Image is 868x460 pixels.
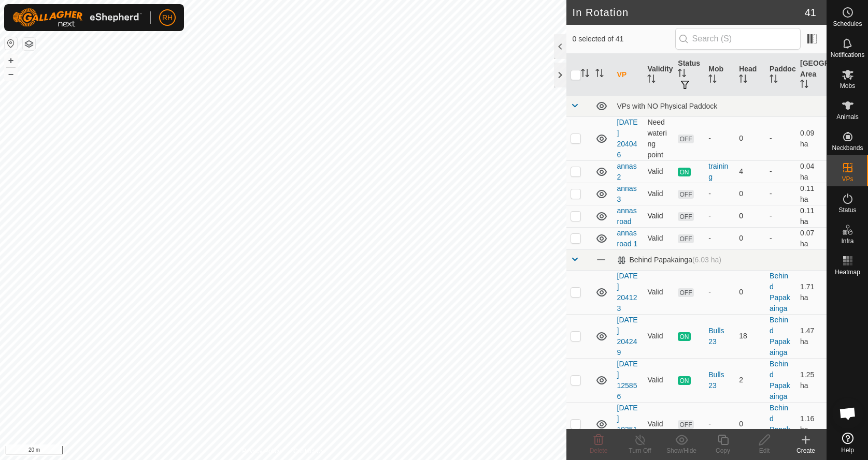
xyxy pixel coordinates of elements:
div: Edit [744,446,785,455]
div: - [708,419,731,429]
td: - [765,227,796,249]
a: annas road [617,206,637,226]
span: RH [162,12,173,23]
span: OFF [678,288,693,297]
span: Notifications [831,52,864,58]
div: Behind Papakainga [617,256,721,264]
h2: In Rotation [573,6,805,19]
div: VPs with NO Physical Paddock [617,102,823,110]
td: 0 [735,116,765,160]
td: 1.47 ha [796,314,827,358]
div: - [708,287,731,298]
td: - [765,160,796,183]
span: Infra [841,238,853,244]
span: ON [678,168,690,176]
p-sorticon: Activate to sort [595,70,604,79]
a: [DATE] 204249 [617,316,638,357]
span: VPs [842,176,853,182]
th: VP [613,54,644,96]
a: Behind Papakainga [770,360,790,400]
th: Status [674,54,704,96]
a: Privacy Policy [242,447,281,456]
div: - [708,233,731,244]
td: 0.11 ha [796,205,827,227]
td: 0 [735,402,765,446]
p-sorticon: Activate to sort [708,76,717,84]
a: annas 2 [617,162,637,181]
button: – [5,68,17,80]
a: Contact Us [293,447,324,456]
td: Valid [643,160,674,183]
a: Behind Papakainga [770,316,790,357]
th: Head [735,54,765,96]
span: Mobs [840,83,855,89]
p-sorticon: Activate to sort [678,70,686,79]
div: Open chat [832,398,863,429]
a: Help [827,428,868,457]
td: Need watering point [643,116,674,160]
span: Delete [590,447,608,454]
td: Valid [643,205,674,227]
div: Create [785,446,827,455]
th: Paddock [765,54,796,96]
img: Gallagher Logo [12,8,142,27]
span: 41 [805,5,816,20]
button: + [5,54,17,67]
td: 0 [735,227,765,249]
div: training [708,161,731,183]
span: Help [841,447,854,453]
span: OFF [678,135,693,143]
td: Valid [643,358,674,402]
td: Valid [643,227,674,249]
span: ON [678,332,690,341]
div: Turn Off [619,446,661,455]
td: - [765,116,796,160]
div: Show/Hide [661,446,702,455]
span: Schedules [833,21,862,27]
div: Copy [702,446,744,455]
td: 0 [735,205,765,227]
span: Status [838,207,856,213]
span: ON [678,376,690,385]
td: 0.04 ha [796,160,827,183]
div: - [708,188,731,199]
td: 0 [735,270,765,314]
td: 4 [735,160,765,183]
a: [DATE] 193515 [617,404,638,444]
div: Bulls 23 [708,369,731,391]
span: Neckbands [832,145,863,151]
span: OFF [678,190,693,199]
th: [GEOGRAPHIC_DATA] Area [796,54,827,96]
p-sorticon: Activate to sort [800,81,808,90]
input: Search (S) [675,28,801,50]
td: 1.25 ha [796,358,827,402]
td: Valid [643,183,674,205]
button: Reset Map [5,37,17,50]
div: - [708,133,731,144]
a: [DATE] 204046 [617,118,638,159]
span: Heatmap [835,269,860,275]
td: 1.16 ha [796,402,827,446]
td: 0 [735,183,765,205]
td: 1.71 ha [796,270,827,314]
th: Validity [643,54,674,96]
button: Map Layers [23,38,35,50]
a: [DATE] 204123 [617,272,638,313]
td: - [765,183,796,205]
a: annas road 1 [617,229,638,248]
td: 0.09 ha [796,116,827,160]
td: 0.07 ha [796,227,827,249]
span: 0 selected of 41 [573,34,675,44]
p-sorticon: Activate to sort [739,76,747,84]
td: 18 [735,314,765,358]
a: [DATE] 125856 [617,360,638,400]
span: OFF [678,420,693,429]
td: 0.11 ha [796,183,827,205]
span: OFF [678,234,693,243]
td: Valid [643,314,674,358]
p-sorticon: Activate to sort [581,70,589,79]
td: 2 [735,358,765,402]
a: annas 3 [617,184,637,203]
td: - [765,205,796,227]
p-sorticon: Activate to sort [770,76,778,84]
